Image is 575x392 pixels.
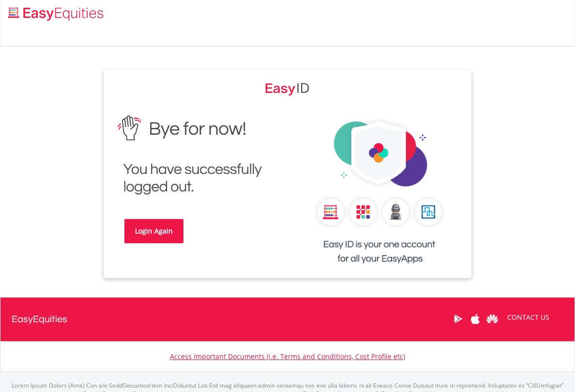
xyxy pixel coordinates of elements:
a: Login Again [124,219,183,243]
img: EasyEquities [265,79,310,96]
a: Home page [4,2,107,22]
a: Apple [467,304,484,334]
a: Google Play [450,304,467,334]
img: EasyEquities_Logo.png [6,6,107,22]
a: EasyEquities [12,298,67,341]
a: Access Important Documents (i.e. Terms and Conditions, Cost Profile etc) [170,352,405,361]
a: Huawei [484,304,500,334]
a: CONTACT US [500,304,556,331]
img: EasyEquities [111,109,280,202]
img: EasyEquities [295,109,464,278]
